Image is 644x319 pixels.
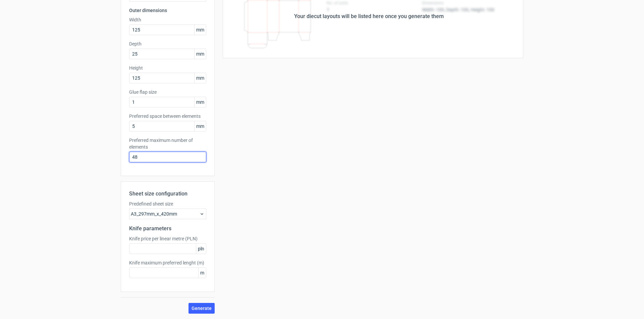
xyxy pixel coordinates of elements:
label: Height [129,65,206,71]
span: pln [196,244,206,254]
div: A3_297mm_x_420mm [129,209,206,219]
label: Preferred space between elements [129,113,206,119]
div: Your diecut layouts will be listed here once you generate them [294,12,444,20]
label: Width [129,16,206,23]
label: Depth [129,41,206,47]
span: mm [194,97,206,107]
label: Predefined sheet size [129,201,206,207]
span: mm [194,121,206,131]
label: Knife price per linear metre (PLN) [129,235,206,242]
span: mm [194,25,206,35]
label: Knife maximum preferred lenght (m) [129,259,206,266]
span: mm [194,49,206,59]
h3: Outer dimensions [129,7,206,14]
span: m [198,268,206,278]
h2: Sheet size configuration [129,190,206,198]
span: mm [194,73,206,83]
span: Generate [192,306,212,311]
label: Glue flap size [129,89,206,95]
label: Preferred maximum number of elements [129,137,206,150]
h2: Knife parameters [129,225,206,233]
button: Generate [189,303,215,314]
